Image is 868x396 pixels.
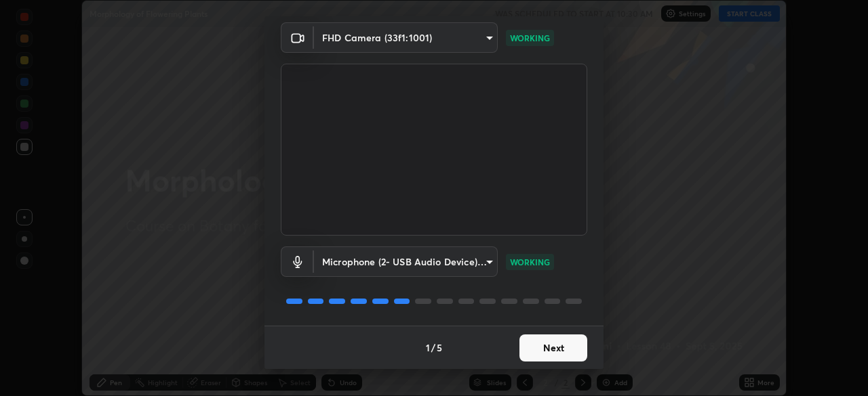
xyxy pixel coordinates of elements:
h4: 5 [437,340,442,355]
h4: 1 [426,340,430,355]
button: Next [519,334,587,361]
div: FHD Camera (33f1:1001) [314,246,498,277]
h4: / [431,340,435,355]
p: WORKING [510,32,550,44]
div: FHD Camera (33f1:1001) [314,22,498,53]
p: WORKING [510,256,550,268]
